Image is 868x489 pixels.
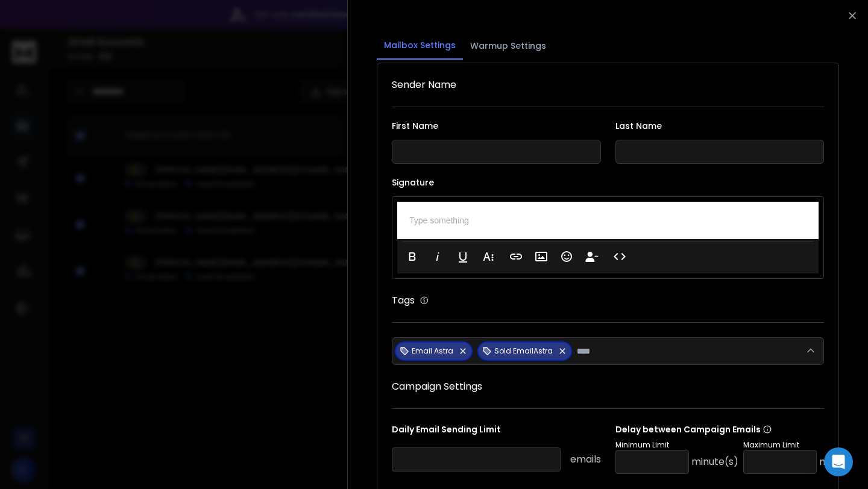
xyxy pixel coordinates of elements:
p: Sold EmailAstra [494,346,553,356]
div: Open Intercom Messenger [824,447,853,476]
label: Signature [392,178,824,187]
label: Last Name [615,122,825,130]
h1: Campaign Settings [392,379,824,394]
button: Italic (⌘I) [426,244,449,269]
p: Email Astra [412,346,453,356]
button: Bold (⌘B) [401,244,424,269]
p: minute(s) [819,455,866,469]
p: Maximum Limit [743,440,866,450]
h1: Sender Name [392,78,824,92]
p: emails [570,452,601,467]
h1: Tags [392,293,415,308]
p: Daily Email Sending Limit [392,423,601,440]
label: First Name [392,122,601,130]
p: Delay between Campaign Emails [615,423,866,435]
p: Minimum Limit [615,440,738,450]
button: Insert Link (⌘K) [505,244,527,269]
button: Insert Unsubscribe Link [580,244,603,269]
p: minute(s) [691,455,738,469]
button: Code View [608,244,631,269]
button: Mailbox Settings [377,32,463,60]
button: Underline (⌘U) [451,244,474,269]
button: Insert Image (⌘P) [530,244,553,269]
button: Emoticons [555,244,578,269]
button: Warmup Settings [463,33,553,59]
